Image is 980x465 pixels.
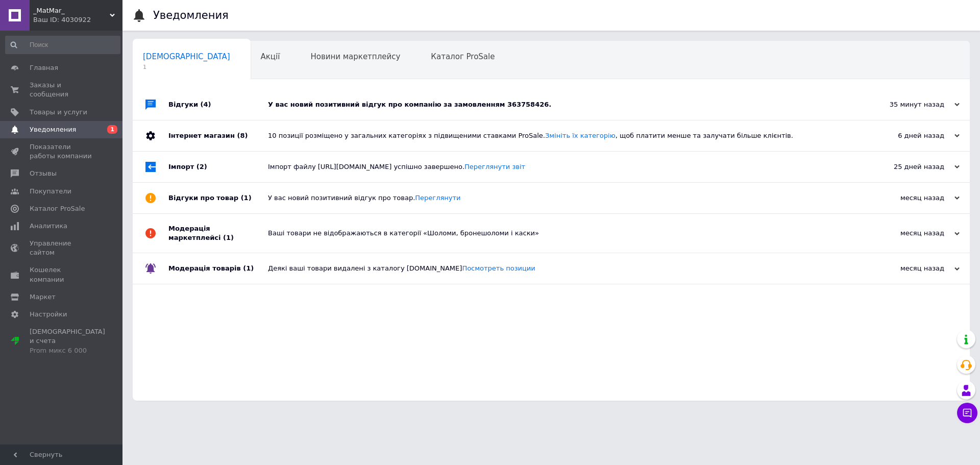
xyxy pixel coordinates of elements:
[107,125,117,134] span: 1
[268,193,857,203] div: У вас новий позитивний відгук про товар.
[243,264,254,272] span: (1)
[857,100,960,109] div: 35 минут назад
[310,52,400,61] span: Новини маркетплейсу
[957,403,977,423] button: Чат с покупателем
[143,52,230,61] span: [DEMOGRAPHIC_DATA]
[30,346,105,355] div: Prom микс 6 000
[30,63,58,72] span: Главная
[241,194,252,202] span: (1)
[237,132,248,139] span: (8)
[153,9,229,21] h1: Уведомления
[857,264,960,273] div: месяц назад
[168,152,268,182] div: Імпорт
[30,125,76,134] span: Уведомления
[168,253,268,284] div: Модерація товарів
[857,229,960,238] div: месяц назад
[168,214,268,253] div: Модерація маркетплейсі
[33,6,110,15] span: _MatMar_
[168,183,268,213] div: Відгуки про товар
[30,142,94,161] span: Показатели работы компании
[261,52,280,61] span: Акції
[30,239,94,257] span: Управление сайтом
[168,120,268,151] div: Інтернет магазин
[30,310,67,319] span: Настройки
[30,108,87,117] span: Товары и услуги
[33,15,122,25] div: Ваш ID: 4030922
[857,131,960,140] div: 6 дней назад
[5,36,120,54] input: Поиск
[143,63,230,71] span: 1
[415,194,460,202] a: Переглянути
[431,52,495,61] span: Каталог ProSale
[30,169,57,178] span: Отзывы
[545,132,616,139] a: Змініть їх категорію
[30,327,105,355] span: [DEMOGRAPHIC_DATA] и счета
[268,229,857,238] div: Ваші товари не відображаються в категорії «Шоломи, бронешоломи і каски»
[201,101,211,108] span: (4)
[30,292,56,302] span: Маркет
[268,162,857,172] div: Імпорт файлу [URL][DOMAIN_NAME] успішно завершено.
[30,81,94,99] span: Заказы и сообщения
[30,204,85,213] span: Каталог ProSale
[857,162,960,172] div: 25 дней назад
[462,264,535,272] a: Посмотреть позиции
[268,100,857,109] div: У вас новий позитивний відгук про компанію за замовленням 363758426.
[30,222,67,231] span: Аналитика
[30,187,71,196] span: Покупатели
[857,193,960,203] div: месяц назад
[464,163,525,170] a: Переглянути звіт
[268,131,857,140] div: 10 позиції розміщено у загальних категоріях з підвищеними ставками ProSale. , щоб платити менше т...
[197,163,207,170] span: (2)
[268,264,857,273] div: Деякі ваші товари видалені з каталогу [DOMAIN_NAME]
[30,265,94,284] span: Кошелек компании
[223,234,234,241] span: (1)
[168,89,268,120] div: Відгуки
